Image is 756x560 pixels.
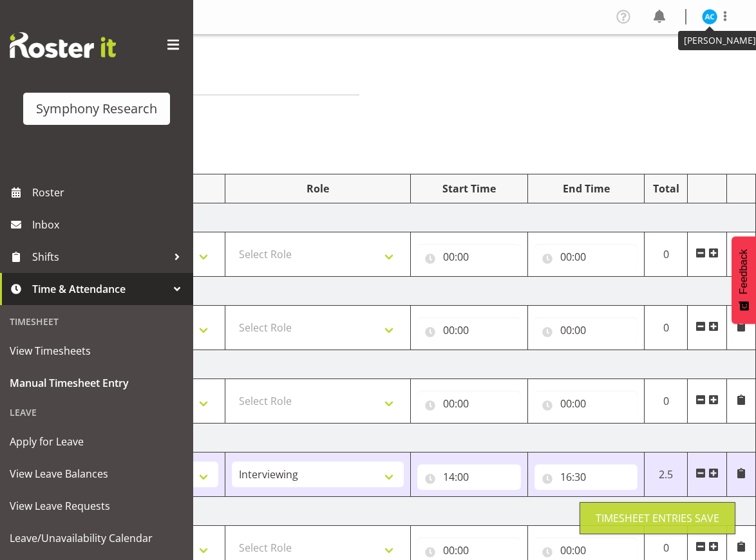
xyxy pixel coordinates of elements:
span: Leave/Unavailability Calendar [10,528,184,548]
span: Roster [32,183,187,202]
span: View Timesheets [10,341,184,360]
span: Shifts [32,247,167,266]
img: Rosterit website logo [10,32,116,58]
a: View Leave Balances [3,458,190,490]
a: Manual Timesheet Entry [3,367,190,399]
span: View Leave Requests [10,496,184,516]
div: Start Time [417,181,521,196]
input: Click to select... [534,391,638,416]
td: 0 [645,232,688,277]
a: Leave/Unavailability Calendar [3,522,190,554]
input: Click to select... [534,317,638,343]
input: Click to select... [417,317,521,343]
input: Click to select... [417,464,521,490]
td: 0 [645,379,688,424]
span: Manual Timesheet Entry [10,373,184,393]
span: Apply for Leave [10,432,184,451]
input: Click to select... [417,244,521,270]
span: View Leave Balances [10,464,184,483]
input: Click to select... [417,391,521,416]
img: abbey-craib10174.jpg [702,9,717,24]
a: Apply for Leave [3,425,190,458]
div: Role [232,181,404,196]
input: Click to select... [534,244,638,270]
a: View Leave Requests [3,490,190,522]
button: Feedback - Show survey [732,236,756,324]
div: End Time [534,181,638,196]
a: View Timesheets [3,335,190,367]
td: 0 [645,306,688,350]
input: Click to select... [534,464,638,490]
div: Leave [3,399,190,425]
div: Timesheet Entries Save [596,510,719,526]
div: Total [651,181,681,196]
div: Timesheet [3,308,190,335]
span: Inbox [32,215,187,234]
td: 2.5 [645,453,688,497]
span: Feedback [738,249,750,294]
div: Symphony Research [36,99,157,118]
span: Time & Attendance [32,279,167,299]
